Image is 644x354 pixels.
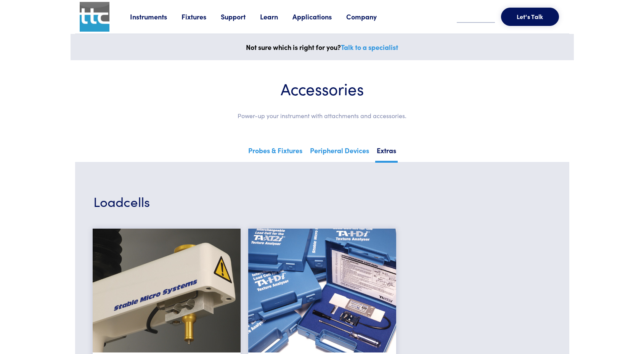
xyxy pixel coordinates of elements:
[93,192,551,210] h3: Loadcells
[93,229,241,352] img: hardware-low-force-loadcell.jpg
[375,144,398,163] a: Extras
[93,78,551,99] h1: Accessories
[93,111,551,121] p: Power-up your instrument with attachments and accessories.
[247,144,304,161] a: Probes & Fixtures
[346,12,391,21] a: Company
[80,2,109,32] img: ttc_logo_1x1_v1.0.png
[341,42,398,52] a: Talk to a specialist
[260,12,292,21] a: Learn
[130,12,181,21] a: Instruments
[501,8,559,26] button: Let's Talk
[308,144,371,161] a: Peripheral Devices
[181,12,221,21] a: Fixtures
[292,12,346,21] a: Applications
[75,42,569,53] p: Not sure which is right for you?
[248,229,396,352] img: hardware-loadcells.jpg
[221,12,260,21] a: Support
